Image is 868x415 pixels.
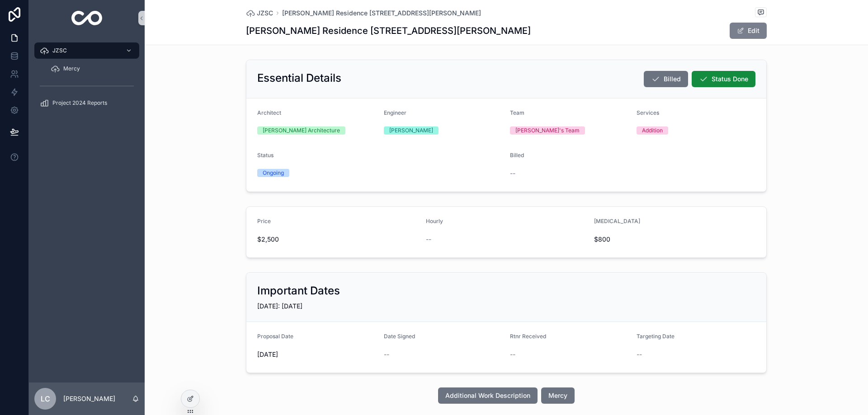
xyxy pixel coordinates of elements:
[389,126,433,135] div: [PERSON_NAME]
[257,235,419,244] span: $2,500
[515,126,580,135] div: [PERSON_NAME]'s Team
[52,47,67,54] span: JZSC
[257,71,341,85] h2: Essential Details
[384,350,389,359] span: --
[63,394,115,403] p: [PERSON_NAME]
[664,75,681,84] span: Billed
[510,333,546,340] span: Rtnr Received
[257,302,302,310] span: [DATE]: [DATE]
[246,9,273,18] a: JZSC
[730,23,767,39] button: Edit
[257,152,274,159] span: Status
[426,218,443,224] span: Hourly
[384,109,406,116] span: Engineer
[282,9,481,18] a: [PERSON_NAME] Residence [STREET_ADDRESS][PERSON_NAME]
[257,350,377,359] span: [DATE]
[45,61,139,77] a: Mercy
[257,9,273,18] span: JZSC
[263,126,340,135] div: [PERSON_NAME] Architecture
[384,333,415,340] span: Date Signed
[510,109,524,116] span: Team
[41,393,50,404] span: LC
[257,109,281,116] span: Architect
[52,99,107,107] span: Project 2024 Reports
[246,24,531,37] h1: [PERSON_NAME] Residence [STREET_ADDRESS][PERSON_NAME]
[637,333,675,340] span: Targeting Date
[263,169,284,177] div: Ongoing
[594,235,713,244] span: $800
[510,169,515,178] span: --
[257,284,340,298] h2: Important Dates
[34,95,139,111] a: Project 2024 Reports
[510,152,524,159] span: Billed
[510,350,515,359] span: --
[712,75,748,84] span: Status Done
[257,333,293,340] span: Proposal Date
[34,42,139,59] a: JZSC
[642,126,663,135] div: Addition
[644,71,688,87] button: Billed
[548,391,567,400] span: Mercy
[637,350,642,359] span: --
[594,218,640,224] span: [MEDICAL_DATA]
[438,387,538,404] button: Additional Work Description
[63,65,80,72] span: Mercy
[637,109,659,116] span: Services
[445,391,530,400] span: Additional Work Description
[29,36,145,123] div: scrollable content
[257,218,271,224] span: Price
[692,71,755,87] button: Status Done
[71,11,103,25] img: App logo
[426,235,431,244] span: --
[541,387,575,404] button: Mercy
